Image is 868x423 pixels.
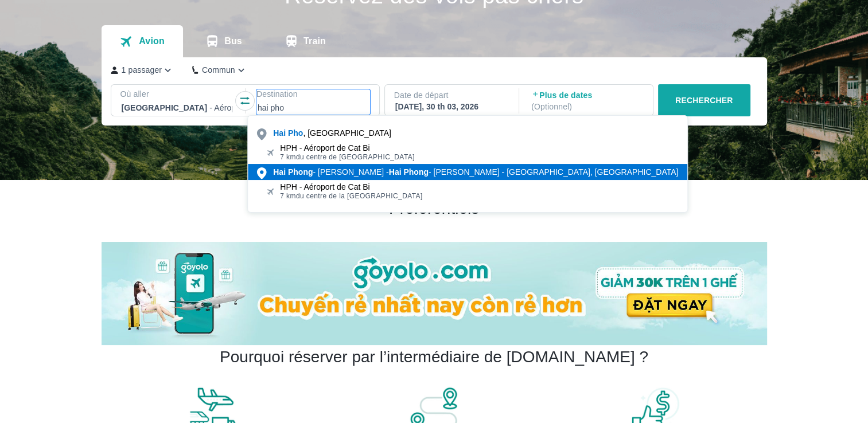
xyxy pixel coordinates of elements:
div: HPH - Aéroport de Cat Bi [280,143,415,152]
h2: Pourquoi réserver par l’intermédiaire de [DOMAIN_NAME] ? [220,347,648,367]
span: du centre de la [GEOGRAPHIC_DATA] [280,191,422,201]
p: Date de départ [394,89,508,101]
span: du centre de [GEOGRAPHIC_DATA] [280,152,415,162]
p: Commun [202,64,235,76]
h2: Preferentiels [102,198,767,219]
font: Plus de dates [539,91,592,100]
b: Phong [403,167,429,177]
p: Train [303,36,326,47]
div: - [PERSON_NAME] - - [PERSON_NAME] - [GEOGRAPHIC_DATA], [GEOGRAPHIC_DATA] [273,166,678,178]
div: Onglets Transport [102,25,346,57]
div: HPH - Aéroport de Cat Bi [280,182,422,191]
p: Destination [256,88,370,100]
span: 7 km [280,153,296,161]
b: Hai [273,128,286,138]
b: Pho [288,128,303,138]
b: Hai [389,167,402,177]
div: [DATE], 30 th 03, 2026 [395,101,507,112]
span: 7 km [280,192,296,200]
b: Phong [288,167,313,177]
font: Optionnel [534,102,569,111]
p: Avion [139,36,165,47]
p: Bus [224,36,242,47]
font: 1 passager [122,65,162,75]
p: Où aller [120,88,234,100]
div: , [GEOGRAPHIC_DATA] [273,127,391,139]
button: 1 passager [111,64,174,76]
img: banner-home [102,242,767,345]
p: ( ) [531,101,643,112]
button: Commun [192,64,247,76]
b: Hai [273,167,286,177]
